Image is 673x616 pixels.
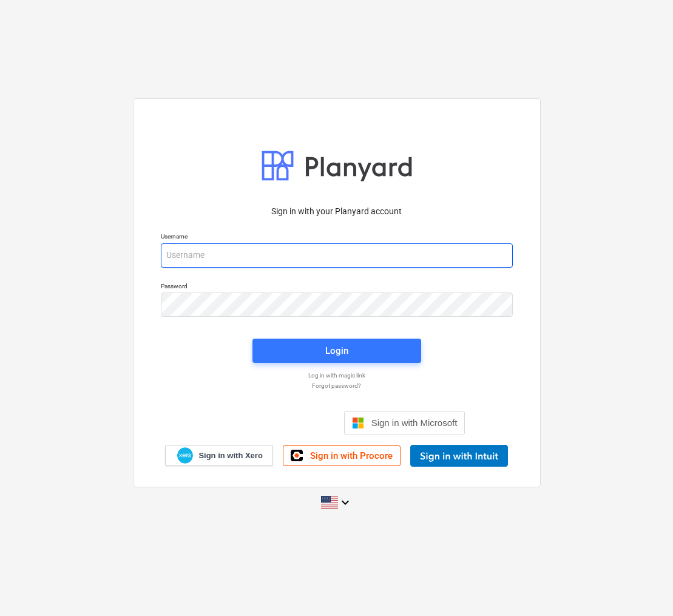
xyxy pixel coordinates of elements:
iframe: Sign in with Google Button [202,410,340,436]
a: Sign in with Xero [165,445,273,466]
img: Microsoft logo [352,417,364,429]
a: Forgot password? [155,382,519,390]
img: Xero logo [177,447,193,464]
button: Login [252,339,421,363]
p: Password [161,282,513,293]
input: Username [161,243,513,268]
p: Username [161,232,513,243]
span: Sign in with Microsoft [371,418,458,428]
div: Login [325,343,348,359]
p: Sign in with your Planyard account [161,205,513,218]
a: Log in with magic link [155,371,519,379]
i: keyboard_arrow_down [338,495,353,510]
span: Sign in with Procore [310,450,393,461]
span: Sign in with Xero [198,450,262,461]
a: Sign in with Procore [283,445,401,466]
